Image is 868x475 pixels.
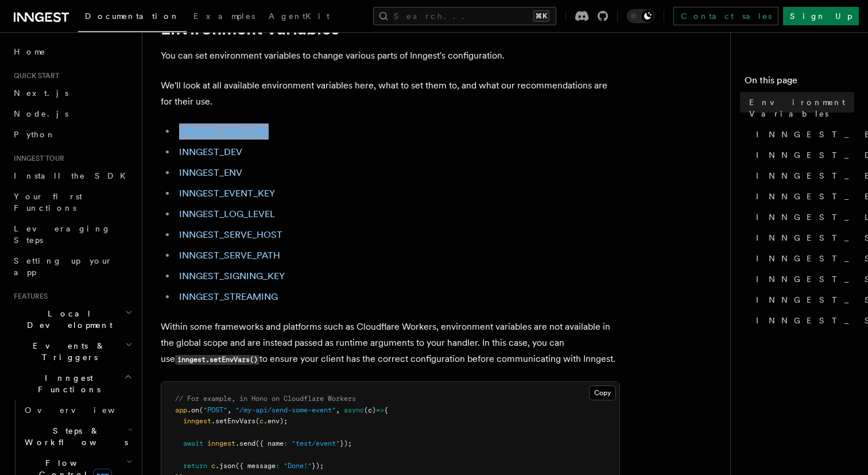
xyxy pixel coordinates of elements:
[344,406,364,414] span: async
[589,385,616,400] button: Copy
[9,218,135,250] a: Leveraging Steps
[14,88,68,98] span: Next.js
[9,83,135,103] a: Next.js
[384,406,388,414] span: {
[179,271,285,281] a: INNGEST_SIGNING_KEY
[14,171,133,180] span: Install the SDK
[751,227,854,248] a: INNGEST_SERVE_HOST
[175,395,356,403] span: // For example, in Hono on Cloudflare Workers
[751,165,854,186] a: INNGEST_ENV
[627,9,654,23] button: Toggle dark mode
[255,417,259,425] span: (
[9,71,59,80] span: Quick start
[211,462,215,470] span: c
[9,103,135,124] a: Node.js
[14,192,82,213] span: Your first Functions
[14,109,68,118] span: Node.js
[85,11,180,21] span: Documentation
[340,439,352,447] span: });
[179,126,269,137] a: INNGEST_BASE_URL
[263,417,288,425] span: .env);
[376,406,384,414] span: =>
[14,224,111,245] span: Leveraging Steps
[751,248,854,269] a: INNGEST_SERVE_PATH
[20,420,135,453] button: Steps & Workflows
[9,154,64,163] span: Inngest tour
[9,368,135,400] button: Inngest Functions
[745,92,854,124] a: Environment Variables
[161,78,620,110] p: We'll look at all available environment variables here, what to set them to, and what our recomme...
[235,462,276,470] span: ({ message
[751,269,854,289] a: INNGEST_SIGNING_KEY
[373,7,556,25] button: Search...⌘K
[284,439,288,447] span: :
[207,439,235,447] span: inngest
[9,41,135,62] a: Home
[9,340,125,363] span: Events & Triggers
[14,46,46,57] span: Home
[312,462,324,470] span: });
[179,250,280,261] a: INNGEST_SERVE_PATH
[276,462,280,470] span: :
[179,146,242,157] a: INNGEST_DEV
[749,96,854,119] span: Environment Variables
[533,10,549,22] kbd: ⌘K
[193,11,255,21] span: Examples
[183,462,207,470] span: return
[255,439,284,447] span: ({ name
[262,3,336,31] a: AgentKit
[235,406,336,414] span: "/my-api/send-some-event"
[673,7,778,25] a: Contact sales
[179,229,282,240] a: INNGEST_SERVE_HOST
[25,406,143,415] span: Overview
[9,124,135,145] a: Python
[78,3,187,32] a: Documentation
[215,462,235,470] span: .json
[9,292,48,301] span: Features
[179,188,275,199] a: INNGEST_EVENT_KEY
[751,145,854,165] a: INNGEST_DEV
[9,372,124,395] span: Inngest Functions
[179,208,275,219] a: INNGEST_LOG_LEVEL
[783,7,859,25] a: Sign Up
[179,291,278,302] a: INNGEST_STREAMING
[751,186,854,207] a: INNGEST_EVENT_KEY
[183,439,203,447] span: await
[175,355,259,365] code: inngest.setEnvVars()
[9,165,135,186] a: Install the SDK
[292,439,340,447] span: "test/event"
[9,335,135,368] button: Events & Triggers
[9,308,125,331] span: Local Development
[203,406,227,414] span: "POST"
[9,250,135,283] a: Setting up your app
[751,289,854,310] a: INNGEST_SIGNING_KEY_FALLBACK
[14,130,56,139] span: Python
[235,439,255,447] span: .send
[227,406,231,414] span: ,
[9,186,135,218] a: Your first Functions
[183,417,211,425] span: inngest
[179,167,242,178] a: INNGEST_ENV
[14,256,113,277] span: Setting up your app
[187,406,199,414] span: .on
[20,400,135,420] a: Overview
[751,124,854,145] a: INNGEST_BASE_URL
[211,417,255,425] span: .setEnvVars
[364,406,376,414] span: (c)
[259,417,263,425] span: c
[336,406,340,414] span: ,
[751,310,854,331] a: INNGEST_STREAMING
[745,74,854,92] h4: On this page
[187,3,262,31] a: Examples
[161,319,620,368] p: Within some frameworks and platforms such as Cloudflare Workers, environment variables are not av...
[284,462,312,470] span: "Done!"
[161,48,620,64] p: You can set environment variables to change various parts of Inngest's configuration.
[751,207,854,227] a: INNGEST_LOG_LEVEL
[199,406,203,414] span: (
[269,11,330,21] span: AgentKit
[20,425,128,448] span: Steps & Workflows
[175,406,187,414] span: app
[9,303,135,335] button: Local Development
